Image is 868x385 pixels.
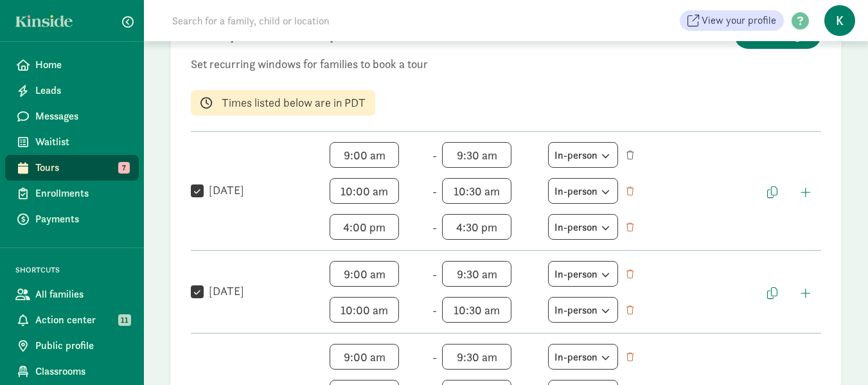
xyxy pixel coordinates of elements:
[5,359,139,384] a: Classrooms
[204,283,244,299] label: [DATE]
[35,109,128,124] span: Messages
[432,147,437,164] span: -
[35,57,128,73] span: Home
[5,333,139,359] a: Public profile
[164,8,525,33] input: Search for a family, child or location
[824,5,855,36] span: K
[5,282,139,307] a: All families
[702,13,776,28] span: View your profile
[5,307,139,333] a: Action center 11
[35,364,128,379] span: Classrooms
[804,323,868,385] iframe: Chat Widget
[5,181,139,206] a: Enrollments
[442,178,511,204] input: End time
[118,314,131,326] span: 11
[554,182,612,199] div: In-person
[35,211,128,227] span: Payments
[330,344,399,370] input: Start time
[5,155,139,181] a: Tours 7
[554,348,612,365] div: In-person
[5,206,139,232] a: Payments
[5,129,139,155] a: Waitlist
[442,142,511,168] input: End time
[432,219,437,236] span: -
[5,78,139,103] a: Leads
[35,83,128,98] span: Leads
[222,95,366,111] p: Times listed below are in PDT
[330,178,399,204] input: Start time
[204,183,244,198] label: [DATE]
[680,10,784,31] a: View your profile
[35,186,128,201] span: Enrollments
[442,297,511,323] input: End time
[35,160,128,175] span: Tours
[442,261,511,287] input: End time
[118,162,130,174] span: 7
[432,348,437,366] span: -
[330,261,399,287] input: Start time
[554,146,612,163] div: In-person
[330,214,399,240] input: Start time
[35,287,128,302] span: All families
[432,265,437,283] span: -
[5,103,139,129] a: Messages
[330,142,399,168] input: Start time
[554,265,612,282] div: In-person
[35,134,128,150] span: Waitlist
[432,301,437,319] span: -
[442,344,511,370] input: End time
[442,214,511,240] input: End time
[35,338,128,354] span: Public profile
[554,218,612,235] div: In-person
[330,297,399,323] input: Start time
[191,57,821,72] p: Set recurring windows for families to book a tour
[35,312,128,328] span: Action center
[5,52,139,78] a: Home
[554,301,612,318] div: In-person
[432,183,437,200] span: -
